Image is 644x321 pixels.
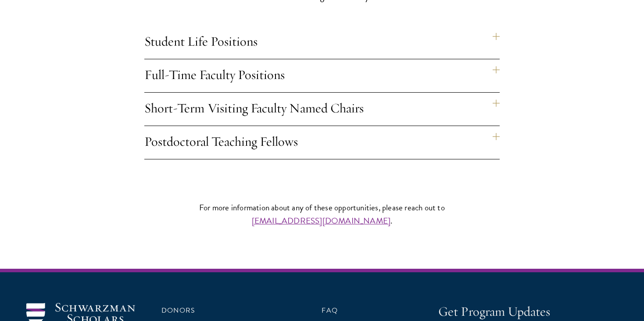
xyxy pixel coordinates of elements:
[161,305,195,316] a: Donors
[252,214,391,227] a: [EMAIL_ADDRESS][DOMAIN_NAME]
[144,26,500,59] h4: Student Life Positions
[438,303,618,321] h4: Get Program Updates
[322,305,338,316] a: FAQ
[144,126,500,159] h4: Postdoctoral Teaching Fellows
[144,59,500,92] h4: Full-Time Faculty Positions
[144,93,500,126] h4: Short-Term Visiting Faculty Named Chairs
[85,201,559,227] p: For more information about any of these opportunities, please reach out to .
